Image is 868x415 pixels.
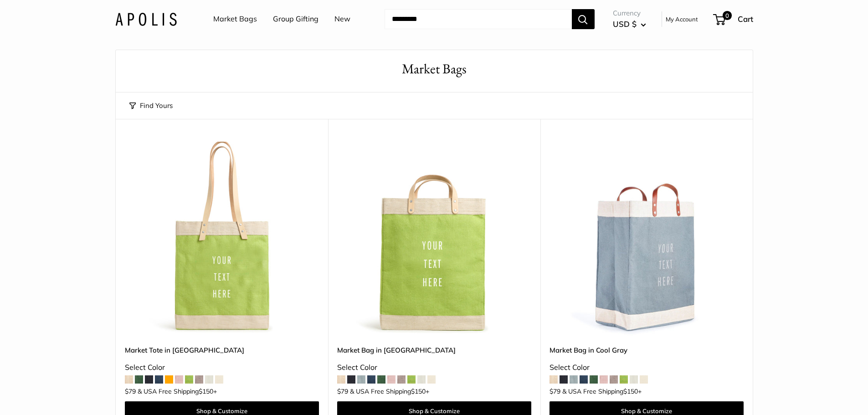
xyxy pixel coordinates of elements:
[550,361,744,374] div: Select Color
[273,12,318,26] a: Group Gifting
[613,7,646,20] span: Currency
[337,142,531,336] a: Market Bag in ChartreuseMarket Bag in Chartreuse
[115,12,177,26] img: Apolis
[337,361,531,374] div: Select Color
[722,11,731,20] span: 0
[623,387,638,395] span: $150
[337,345,531,355] a: Market Bag in [GEOGRAPHIC_DATA]
[125,345,319,355] a: Market Tote in [GEOGRAPHIC_DATA]
[562,388,642,395] span: & USA Free Shipping +
[125,387,136,395] span: $79
[666,14,698,25] a: My Account
[550,142,744,336] img: Market Bag in Cool Gray
[125,361,319,374] div: Select Color
[125,142,319,336] a: Market Tote in ChartreuseMarket Tote in Chartreuse
[714,12,753,26] a: 0 Cart
[337,387,348,395] span: $79
[738,14,753,24] span: Cart
[129,59,739,79] h1: Market Bags
[337,142,531,336] img: Market Bag in Chartreuse
[411,387,426,395] span: $150
[199,387,213,395] span: $150
[613,17,646,31] button: USD $
[334,12,350,26] a: New
[572,9,595,29] button: Search
[550,142,744,336] a: Market Bag in Cool GrayMarket Bag in Cool Gray
[550,387,560,395] span: $79
[613,19,637,29] span: USD $
[125,142,319,336] img: Market Tote in Chartreuse
[129,99,173,112] button: Find Yours
[213,12,257,26] a: Market Bags
[385,9,572,29] input: Search...
[550,345,744,355] a: Market Bag in Cool Gray
[350,388,429,395] span: & USA Free Shipping +
[138,388,217,395] span: & USA Free Shipping +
